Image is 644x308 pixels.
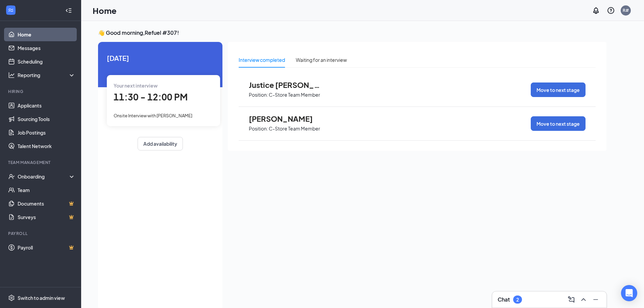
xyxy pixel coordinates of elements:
[18,183,75,197] a: Team
[269,125,320,132] p: C-Store Team Member
[65,7,72,14] svg: Collapse
[107,53,214,63] span: [DATE]
[621,285,637,301] div: Open Intercom Messenger
[579,295,588,304] svg: ChevronUp
[531,82,586,97] button: Move to next stage
[592,295,600,304] svg: Minimize
[249,92,268,98] p: Position:
[18,241,75,254] a: PayrollCrown
[8,294,15,301] svg: Settings
[18,139,75,153] a: Talent Network
[18,72,76,78] div: Reporting
[8,231,74,236] div: Payroll
[498,296,510,303] h3: Chat
[8,72,15,78] svg: Analysis
[269,92,320,98] p: C-Store Team Member
[296,56,347,64] div: Waiting for an interview
[516,297,519,303] div: 2
[138,137,183,150] button: Add availability
[8,160,74,165] div: Team Management
[114,91,188,102] span: 11:30 - 12:00 PM
[18,210,75,224] a: SurveysCrown
[114,82,158,89] span: Your next interview
[590,294,601,305] button: Minimize
[18,294,65,301] div: Switch to admin view
[8,89,74,94] div: Hiring
[18,41,75,55] a: Messages
[249,80,323,89] span: Justice [PERSON_NAME]
[93,5,117,16] h1: Home
[98,29,606,37] h3: 👋 Good morning, Refuel #307 !
[18,112,75,126] a: Sourcing Tools
[18,99,75,112] a: Applicants
[592,6,600,15] svg: Notifications
[18,55,75,68] a: Scheduling
[567,295,575,304] svg: ComposeMessage
[18,126,75,139] a: Job Postings
[18,197,75,210] a: DocumentsCrown
[607,6,615,15] svg: QuestionInfo
[249,114,323,123] span: [PERSON_NAME]
[114,113,192,118] span: Onsite Interview with [PERSON_NAME]
[239,56,285,64] div: Interview completed
[7,7,14,14] svg: WorkstreamLogo
[18,28,75,41] a: Home
[623,7,629,13] div: R#
[8,173,15,180] svg: UserCheck
[18,173,70,180] div: Onboarding
[249,125,268,132] p: Position:
[578,294,589,305] button: ChevronUp
[531,116,586,131] button: Move to next stage
[566,294,577,305] button: ComposeMessage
